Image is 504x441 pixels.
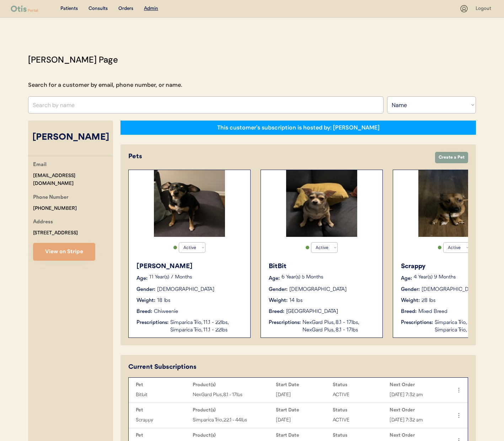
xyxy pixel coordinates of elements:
[193,416,272,424] div: Simparica Trio, 22.1 - 44lbs
[269,308,284,315] div: Breed:
[289,297,302,304] div: 14 lbs
[401,286,420,293] div: Gender:
[60,5,78,12] div: Patients
[136,416,189,424] div: Scrappy
[136,382,189,388] div: Pet
[136,297,155,304] div: Weight:
[193,432,272,438] div: Product(s)
[289,286,347,293] div: [DEMOGRAPHIC_DATA]
[149,275,243,280] p: 11 Year(s) 7 Months
[28,131,113,144] div: [PERSON_NAME]
[390,391,443,399] div: [DATE] 7:32 am
[401,275,412,282] div: Age:
[422,297,435,304] div: 28 lbs
[276,382,329,388] div: Start Date
[390,382,443,388] div: Next Order
[276,407,329,413] div: Start Date
[476,5,493,12] div: Logout
[136,275,148,282] div: Age:
[286,170,357,237] img: IMG_1297.jpeg
[286,308,338,315] div: [GEOGRAPHIC_DATA]
[390,416,443,424] div: [DATE] 7:32 am
[136,319,168,326] div: Prescriptions:
[136,262,243,271] div: [PERSON_NAME]
[276,416,329,424] div: [DATE]
[333,391,386,399] div: ACTIVE
[170,319,243,334] div: Simparica Trio, 11.1 - 22lbs, Simparica Trio, 11.1 - 22lbs
[217,124,380,132] div: This customer's subscription is hosted by: [PERSON_NAME]
[269,319,301,326] div: Prescriptions:
[118,5,133,12] div: Orders
[193,391,272,399] div: NexGard Plus, 8.1 - 17lbs
[333,407,386,413] div: Status
[401,308,417,315] div: Breed:
[136,308,152,315] div: Breed:
[390,407,443,413] div: Next Order
[33,204,77,213] div: [PHONE_NUMBER]
[144,6,158,11] u: Admin
[28,81,182,89] div: Search for a customer by email, phone number, or name.
[418,308,447,315] div: Mixed Breed
[276,391,329,399] div: [DATE]
[136,432,189,438] div: Pet
[154,308,178,315] div: Chiweenie
[33,161,47,170] div: Email
[136,391,189,399] div: Bitbit
[401,319,433,326] div: Prescriptions:
[33,218,53,227] div: Address
[269,286,288,293] div: Gender:
[193,382,272,388] div: Product(s)
[269,262,375,271] div: BitBit
[33,193,69,202] div: Phone Number
[269,297,288,304] div: Weight:
[89,5,108,12] div: Consults
[157,297,170,304] div: 18 lbs
[136,407,189,413] div: Pet
[128,362,197,372] div: Current Subscriptions
[136,286,155,293] div: Gender:
[333,416,386,424] div: ACTIVE
[157,286,214,293] div: [DEMOGRAPHIC_DATA]
[33,229,78,237] div: [STREET_ADDRESS]
[28,96,384,113] input: Search by name
[435,152,468,163] button: Create a Pet
[193,407,272,413] div: Product(s)
[282,275,375,280] p: 6 Year(s) 5 Months
[333,432,386,438] div: Status
[154,170,225,237] img: IMG_1296.jpeg
[33,172,113,188] div: [EMAIL_ADDRESS][DOMAIN_NAME]
[418,170,489,237] img: IMG_1298.jpeg
[269,275,280,282] div: Age:
[28,53,118,66] div: [PERSON_NAME] Page
[128,152,428,161] div: Pets
[401,297,420,304] div: Weight:
[390,432,443,438] div: Next Order
[33,243,95,261] button: View on Stripe
[276,432,329,438] div: Start Date
[302,319,375,334] div: NexGard Plus, 8.1 - 17lbs, NexGard Plus, 8.1 - 17lbs
[422,286,479,293] div: [DEMOGRAPHIC_DATA]
[333,382,386,388] div: Status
